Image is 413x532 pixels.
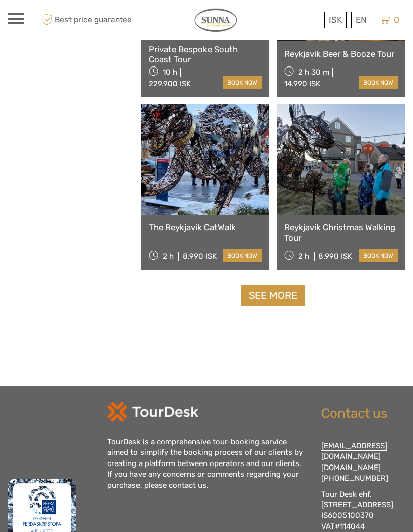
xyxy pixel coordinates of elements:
div: 8.990 ISK [318,252,352,261]
img: General info [189,8,242,32]
a: [DOMAIN_NAME] [321,463,381,472]
div: 14.990 ISK [284,79,320,88]
a: The Reykjavik CatWalk [149,222,262,232]
div: 8.990 ISK [183,252,217,261]
a: book now [359,249,398,262]
a: book now [359,76,398,89]
span: 2 h 30 m [298,68,329,77]
a: See more [241,285,305,306]
span: Best price guarantee [39,12,132,28]
h2: Contact us [321,406,406,422]
div: EN [351,12,371,28]
a: Reykjavik Christmas Walking Tour [284,222,398,243]
img: td-logo-white.png [107,402,198,422]
span: 0 [392,15,401,25]
button: Open LiveChat chat widget [8,4,38,34]
span: 2 h [163,252,174,261]
div: 229.900 ISK [149,79,191,88]
span: 2 h [298,252,309,261]
a: Private Bespoke South Coast Tour [149,44,262,65]
a: book now [223,249,262,262]
a: book now [223,76,262,89]
span: ISK [329,15,342,25]
a: Reykjavik Beer & Booze Tour [284,49,398,59]
span: 10 h [163,68,177,77]
div: TourDesk is a comprehensive tour-booking service aimed to simplify the booking process of our cli... [107,437,306,491]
